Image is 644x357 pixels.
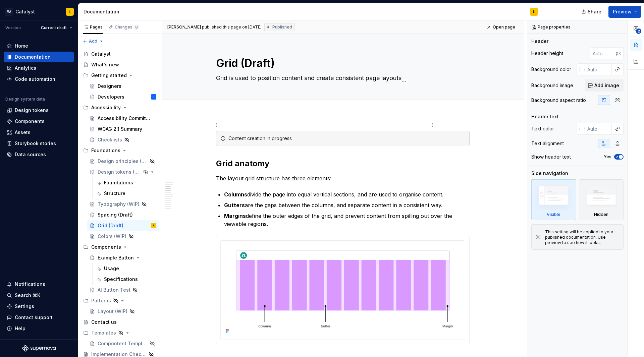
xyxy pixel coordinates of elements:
[104,276,138,283] div: Specifications
[98,126,142,132] div: WCAG 2.1 Summary
[484,22,518,32] a: Open page
[153,222,154,229] div: L
[578,6,606,18] button: Share
[531,97,586,104] div: Background aspect ratio
[98,308,127,315] div: Layout (WIP)
[98,287,130,293] div: AI Button Test
[84,8,159,15] div: Documentation
[87,81,159,92] a: Designers
[5,97,45,102] div: Design system data
[15,151,46,158] div: Data sources
[531,66,571,73] div: Background color
[87,252,159,263] a: Example Button
[91,61,119,68] div: What's new
[4,105,74,116] a: Design tokens
[80,295,159,306] div: Patterns
[608,6,641,18] button: Preview
[224,212,470,228] p: define the outer edges of the grid, and prevent content from spilling out over the viewable regions.
[224,191,247,198] strong: Columns
[4,116,74,127] a: Components
[22,345,56,352] svg: Supernova Logo
[4,52,74,62] a: Documentation
[531,113,558,120] div: Header text
[15,107,49,114] div: Design tokens
[493,24,515,30] span: Open page
[4,149,74,160] a: Data sources
[4,323,74,334] button: Help
[545,229,619,245] div: This setting will be applied to your published documentation. Use preview to see how it looks.
[216,158,470,169] h2: Grid anatomy
[224,190,470,198] p: divide the page into equal vertical sections, and are used to organise content.
[87,231,159,242] a: Colors (WIP)
[585,79,624,92] button: Add image
[80,328,159,338] div: Templates
[604,154,611,160] label: Yes
[531,179,576,220] div: Visible
[15,54,51,60] div: Documentation
[69,9,71,14] div: L
[585,123,612,135] input: Auto
[98,158,148,165] div: Design principles (WIP)
[87,134,159,145] a: Checklists
[134,24,139,30] span: 8
[87,220,159,231] a: Grid (Draft)L
[104,265,119,272] div: Usage
[616,51,621,56] p: px
[15,325,25,332] div: Help
[15,65,36,71] div: Analytics
[15,292,40,299] div: Search ⌘K
[15,303,34,310] div: Settings
[5,8,13,16] div: MA
[585,63,612,75] input: Auto
[98,115,153,122] div: Accessibility Commitment
[1,4,76,19] button: MACatalystL
[104,190,125,197] div: Structure
[531,170,568,177] div: Side navigation
[87,210,159,220] a: Spacing (Draft)
[215,73,468,83] textarea: Grid is used to position content and create consistent page layouts.
[91,147,120,154] div: Foundations
[531,140,564,147] div: Text alignment
[87,156,159,167] a: Design principles (WIP)
[93,274,159,285] a: Specifications
[15,129,31,136] div: Assets
[15,43,28,49] div: Home
[167,24,201,30] span: [PERSON_NAME]
[531,50,563,57] div: Header height
[93,188,159,199] a: Structure
[4,63,74,73] a: Analytics
[533,9,535,14] div: L
[613,8,632,15] span: Preview
[5,25,21,31] div: Version
[87,338,159,349] a: Compontent Template
[216,174,470,182] p: The layout grid structure has three elements:
[15,118,45,125] div: Components
[98,233,126,240] div: Colors (WIP)
[80,70,159,81] div: Getting started
[531,82,573,89] div: Background image
[590,47,616,59] input: Auto
[93,177,159,188] a: Foundations
[80,242,159,252] div: Components
[91,72,127,79] div: Getting started
[224,202,245,209] strong: Gutters
[531,125,554,132] div: Text color
[4,138,74,149] a: Storybook stories
[15,281,45,288] div: Notifications
[15,76,55,82] div: Code automation
[87,124,159,134] a: WCAG 2.1 Summary
[80,102,159,113] div: Accessibility
[80,317,159,328] a: Contact us
[15,140,56,147] div: Storybook stories
[87,167,159,177] a: Design tokens (WIP)
[80,37,106,46] button: Add
[215,55,468,71] textarea: Grid (Draft)
[91,104,121,111] div: Accessibility
[87,113,159,124] a: Accessibility Commitment
[91,297,111,304] div: Patterns
[588,8,601,15] span: Share
[83,24,103,30] div: Pages
[115,24,139,30] div: Changes
[15,8,35,15] div: Catalyst
[89,39,97,44] span: Add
